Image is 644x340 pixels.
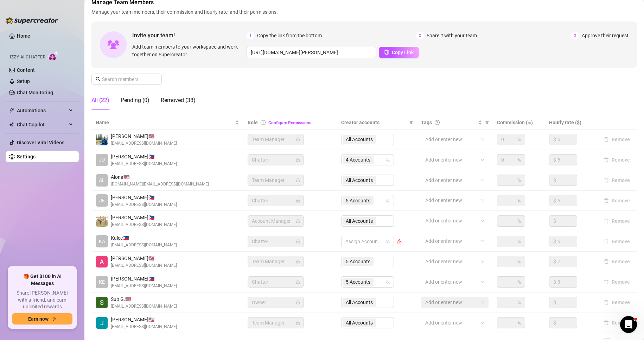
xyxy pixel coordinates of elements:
span: Chatter [252,195,300,206]
span: lock [296,199,300,203]
img: Sub Genius [96,297,108,308]
span: [PERSON_NAME] 🇵🇭 [111,275,177,283]
span: question-circle [435,120,440,125]
span: thunderbolt [9,108,15,113]
button: Remove [601,319,633,327]
div: Removed (38) [161,96,196,105]
span: [PERSON_NAME] 🇺🇸 [111,132,177,140]
span: warning [397,239,402,244]
span: 3 [571,32,579,39]
span: Team Manager [252,175,300,185]
span: Approve their request [582,32,629,39]
span: Chat Copilot [17,119,67,130]
a: Home [17,33,30,39]
span: lock [296,158,300,162]
div: Pending (0) [121,96,149,105]
span: Creator accounts [341,119,407,126]
span: Name [96,119,234,126]
span: [EMAIL_ADDRESS][DOMAIN_NAME] [111,303,177,310]
span: 5 Accounts [346,197,370,204]
span: 5 Accounts [343,278,374,286]
span: [EMAIL_ADDRESS][DOMAIN_NAME] [111,160,177,167]
span: [EMAIL_ADDRESS][DOMAIN_NAME] [111,323,177,330]
button: Earn nowarrow-right [12,313,72,325]
span: Sub G. 🇺🇸 [111,295,177,303]
span: Share it with your team [427,32,477,39]
button: Remove [601,217,633,225]
img: Chat Copilot [9,122,14,127]
img: Jodi [96,317,108,329]
span: KE [99,278,105,286]
span: 🎁 Get $100 in AI Messages [12,273,72,287]
span: Role [248,120,258,125]
button: Remove [601,298,633,307]
span: 5 Accounts [346,278,370,286]
span: 5 Accounts [343,196,374,205]
img: Emad Ataei [96,134,108,145]
span: copy [384,50,389,55]
span: lock [296,137,300,141]
span: Automations [17,105,67,116]
span: 2 [416,32,424,39]
span: lock [296,178,300,182]
span: [EMAIL_ADDRESS][DOMAIN_NAME] [111,262,177,269]
input: Search members [102,75,152,83]
span: Team Manager [252,317,300,328]
span: Chatter [252,236,300,247]
span: arrow-right [51,316,56,321]
div: All (22) [91,96,109,105]
a: Discover Viral Videos [17,140,64,145]
span: Account Manager [252,216,300,226]
span: info-circle [261,120,266,125]
img: AI Chatter [48,51,59,61]
span: KA [99,238,105,245]
span: lock [296,259,300,264]
span: [EMAIL_ADDRESS][DOMAIN_NAME] [111,140,177,147]
th: Hourly rate ($) [545,116,597,130]
a: Settings [17,154,36,159]
span: 4 Accounts [343,156,374,164]
th: Commission (%) [493,116,545,130]
span: search [96,77,101,82]
span: Kalee 🇵🇭 [111,234,177,242]
span: AL [99,176,105,184]
span: Chatter [252,155,300,165]
span: [EMAIL_ADDRESS][DOMAIN_NAME] [111,242,177,248]
span: [EMAIL_ADDRESS][DOMAIN_NAME] [111,221,177,228]
span: [DOMAIN_NAME][EMAIL_ADDRESS][DOMAIN_NAME] [111,181,209,188]
span: [EMAIL_ADDRESS][DOMAIN_NAME] [111,283,177,289]
span: Copy Link [392,50,414,55]
span: lock [296,219,300,223]
span: [PERSON_NAME] 🇺🇸 [111,316,177,323]
span: team [386,158,390,162]
span: Chatter [252,277,300,287]
iframe: Intercom live chat [620,316,637,333]
span: filter [485,120,489,125]
span: Add team members to your workspace and work together on Supercreator. [132,43,244,58]
span: Share [PERSON_NAME] with a friend, and earn unlimited rewards [12,290,72,310]
span: filter [484,117,491,128]
span: team [386,199,390,203]
span: lock [296,280,300,284]
button: Remove [601,278,633,286]
span: team [386,239,390,244]
span: lock [296,300,300,304]
span: team [386,280,390,284]
a: Configure Permissions [268,120,311,125]
span: Manage your team members, their commission and hourly rate, and their permissions. [91,8,637,16]
span: filter [409,120,413,125]
span: [EMAIL_ADDRESS][DOMAIN_NAME] [111,201,177,208]
a: Chat Monitoring [17,90,53,95]
span: [PERSON_NAME] 🇵🇭 [111,194,177,201]
span: lock [296,239,300,244]
span: lock [296,321,300,325]
span: Owner [252,297,300,308]
span: Tags [421,119,432,126]
span: Invite your team! [132,31,247,40]
span: Alona 🇺🇸 [111,173,209,181]
button: Remove [601,196,633,205]
span: JE [99,197,105,204]
img: logo-BBDzfeDw.svg [6,17,58,24]
button: Remove [601,135,633,144]
button: Remove [601,257,633,266]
